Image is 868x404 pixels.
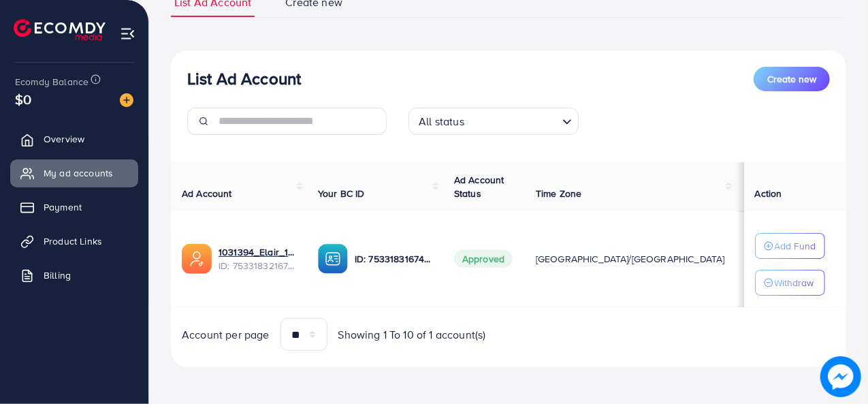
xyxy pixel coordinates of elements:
span: Account per page [182,327,270,343]
img: image [120,93,133,107]
span: My ad accounts [44,166,113,180]
input: Search for option [468,109,557,131]
a: Overview [10,125,138,153]
span: Ad Account [182,187,232,200]
div: <span class='underline'>1031394_Elair_1753955928407</span></br>7533183216740663312 [219,245,296,273]
a: Product Links [10,228,138,255]
span: ID: 7533183216740663312 [219,259,296,273]
span: Action [755,187,782,200]
a: Billing [10,262,138,289]
img: ic-ads-acc.e4c84228.svg [182,244,212,274]
span: Billing [44,268,71,282]
button: Create new [754,67,830,91]
span: Product Links [44,234,102,248]
span: Your BC ID [318,187,365,200]
img: menu [120,26,135,42]
a: 1031394_Elair_1753955928407 [219,245,296,259]
h3: List Ad Account [187,69,301,89]
span: Payment [44,200,82,214]
img: image [820,356,861,397]
span: Overview [44,132,84,146]
span: All status [416,112,467,131]
p: ID: 7533183167495454737 [355,251,432,267]
img: logo [14,19,106,40]
img: ic-ba-acc.ded83a64.svg [318,244,348,274]
a: Payment [10,193,138,221]
span: Showing 1 To 10 of 1 account(s) [338,327,486,343]
span: Time Zone [536,187,581,200]
a: My ad accounts [10,159,138,187]
p: Withdraw [775,275,814,291]
button: Withdraw [755,270,825,296]
p: Add Fund [775,238,816,254]
span: Approved [454,250,513,268]
span: [GEOGRAPHIC_DATA]/[GEOGRAPHIC_DATA] [536,252,725,266]
span: $0 [15,89,31,109]
button: Add Fund [755,233,825,259]
span: Ecomdy Balance [15,75,89,89]
span: Ad Account Status [454,173,504,200]
span: Create new [767,72,816,86]
div: Search for option [408,108,579,135]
